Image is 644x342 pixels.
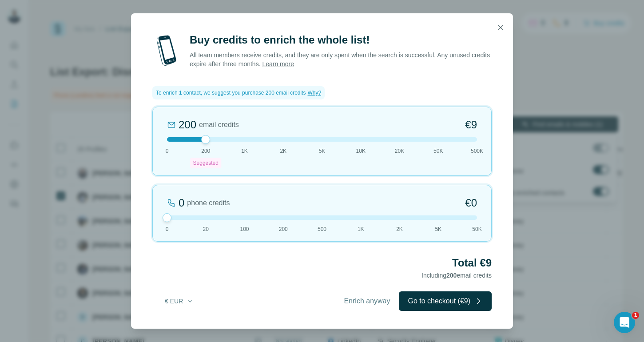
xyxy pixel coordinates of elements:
span: 0 [166,147,169,155]
span: 1K [358,225,364,233]
span: 20 [203,225,209,233]
div: 200 [179,118,196,132]
span: Including email credits [421,272,492,279]
span: To enrich 1 contact, we suggest you purchase 200 email credits [156,89,306,97]
span: 1K [241,147,248,155]
span: 200 [201,147,210,155]
span: 2K [396,225,403,233]
span: 100 [240,225,249,233]
div: 0 [179,196,184,210]
span: €9 [465,118,477,132]
span: email credits [199,119,239,130]
button: Enrich anyway [335,291,399,311]
button: € EUR [159,293,200,309]
span: phone credits [187,198,230,208]
span: 5K [319,147,326,155]
span: 5K [435,225,441,233]
span: 2K [280,147,286,155]
span: 20K [395,147,404,155]
span: 500K [471,147,483,155]
span: 1 [632,312,639,319]
span: 50K [472,225,481,233]
h2: Total €9 [152,256,492,270]
p: All team members receive credits, and they are only spent when the search is successful. Any unus... [190,51,492,68]
span: 200 [446,272,457,279]
span: Why? [308,90,322,96]
span: Enrich anyway [344,296,390,306]
img: mobile-phone [152,33,181,68]
span: 10K [356,147,366,155]
iframe: Intercom live chat [614,312,635,333]
span: €0 [465,196,477,210]
div: Suggested [191,158,221,168]
span: 500 [318,225,326,233]
span: 200 [279,225,288,233]
span: 50K [433,147,443,155]
button: Go to checkout (€9) [399,291,492,311]
a: Learn more [262,60,294,68]
span: 0 [166,225,169,233]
